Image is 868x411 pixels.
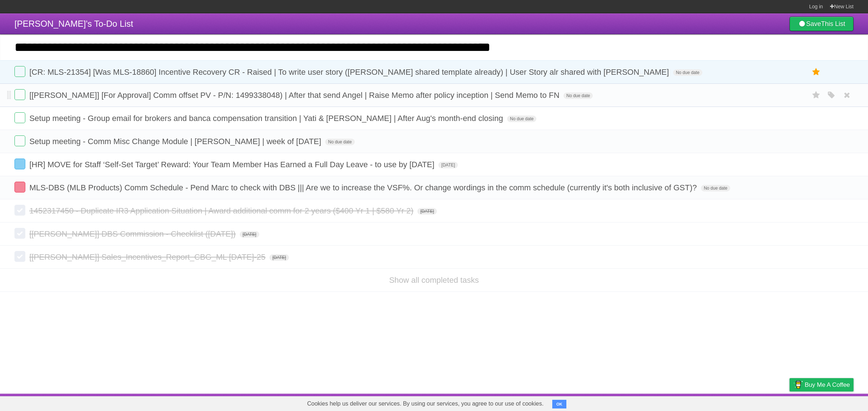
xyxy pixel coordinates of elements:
[417,208,437,215] span: [DATE]
[269,254,289,261] span: [DATE]
[14,205,25,216] label: Done
[821,20,845,27] b: This List
[780,395,799,409] a: Privacy
[14,228,25,239] label: Done
[717,395,746,409] a: Developers
[507,116,536,122] span: No due date
[14,159,25,169] label: Done
[240,231,259,238] span: [DATE]
[14,112,25,123] label: Done
[29,229,237,238] span: [[PERSON_NAME]] DBS Commission - Checklist ([DATE])
[673,69,702,76] span: No due date
[563,92,593,99] span: No due date
[29,114,505,123] span: Setup meeting - Group email for brokers and banca compensation transition | Yati & [PERSON_NAME] ...
[29,68,671,77] span: [CR: MLS-21354] [Was MLS-18860] Incentive Recovery CR - Raised | To write user story ([PERSON_NAM...
[300,397,551,411] span: Cookies help us deliver our services. By using our services, you agree to our use of cookies.
[701,185,730,191] span: No due date
[809,89,823,101] label: Star task
[14,89,25,100] label: Done
[790,17,854,31] a: SaveThis List
[552,400,566,408] button: OK
[693,395,709,409] a: About
[29,91,561,100] span: [[PERSON_NAME]] [For Approval] Comm offset PV - P/N: 1499338048) | After that send Angel | Raise ...
[14,66,25,77] label: Done
[29,206,415,215] span: 1452317450 - Duplicate IR3 Application Situation | Award additional comm for 2 years ($400 Yr 1 |...
[14,251,25,262] label: Done
[14,135,25,146] label: Done
[389,276,479,285] a: Show all completed tasks
[325,139,354,145] span: No due date
[29,137,323,146] span: Setup meeting - Comm Misc Change Module | [PERSON_NAME] | week of [DATE]
[790,378,854,391] a: Buy me a coffee
[808,395,854,409] a: Suggest a feature
[793,378,803,391] img: Buy me a coffee
[14,19,133,29] span: [PERSON_NAME]'s To-Do List
[29,183,699,192] span: MLS-DBS (MLB Products) Comm Schedule - Pend Marc to check with DBS ||| Are we to increase the VSF...
[438,162,458,168] span: [DATE]
[29,160,436,169] span: [HR] MOVE for Staff ‘Self-Set Target’ Reward: Your Team Member Has Earned a Full Day Leave - to u...
[809,66,823,78] label: Star task
[14,182,25,192] label: Done
[756,395,771,409] a: Terms
[805,378,850,391] span: Buy me a coffee
[29,252,267,261] span: [[PERSON_NAME]] Sales_Incentives_Report_CBG_ML [DATE]-25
